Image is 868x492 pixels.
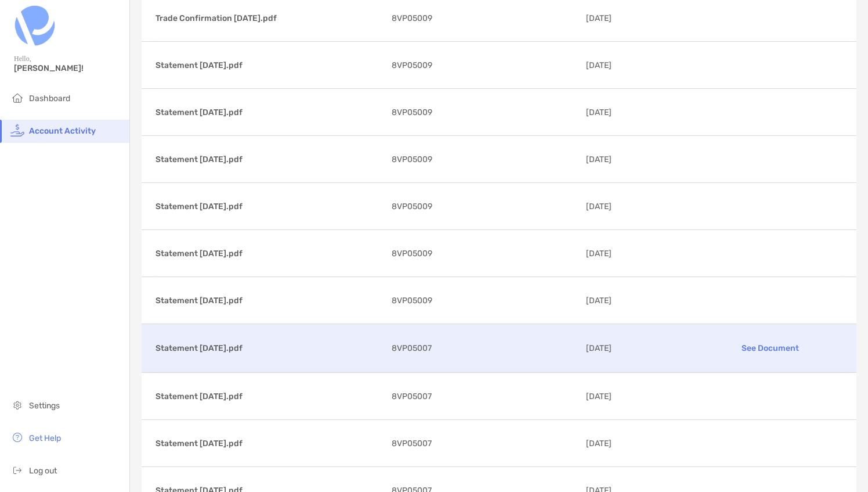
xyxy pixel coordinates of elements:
span: 8VP05007 [392,389,432,404]
p: Statement [DATE].pdf [155,246,382,261]
img: logout icon [10,463,24,477]
p: [DATE] [586,436,689,451]
img: settings icon [10,398,24,412]
span: 8VP05009 [392,293,432,308]
span: 8VP05009 [392,58,432,73]
p: See Document [699,338,842,358]
span: Account Activity [29,126,96,136]
p: Trade Confirmation [DATE].pdf [155,11,382,26]
p: [DATE] [586,105,689,120]
p: [DATE] [586,293,689,308]
p: [DATE] [586,152,689,167]
p: [DATE] [586,11,689,26]
p: Statement [DATE].pdf [155,58,382,73]
p: [DATE] [586,58,689,73]
p: Statement [DATE].pdf [155,293,382,308]
span: 8VP05007 [392,341,432,355]
p: Statement [DATE].pdf [155,105,382,120]
p: Statement [DATE].pdf [155,389,382,404]
span: 8VP05007 [392,436,432,451]
p: Statement [DATE].pdf [155,199,382,214]
p: Statement [DATE].pdf [155,152,382,167]
img: household icon [10,91,24,105]
span: Log out [29,466,57,476]
span: 8VP05009 [392,246,432,261]
span: 8VP05009 [392,105,432,120]
span: 8VP05009 [392,11,432,26]
span: Get Help [29,433,61,443]
p: [DATE] [586,246,689,261]
span: Settings [29,401,60,411]
p: [DATE] [586,199,689,214]
p: [DATE] [586,341,689,355]
span: Dashboard [29,94,70,103]
img: activity icon [10,123,24,137]
p: Statement [DATE].pdf [155,436,382,451]
img: get-help icon [10,430,24,444]
p: Statement [DATE].pdf [155,341,382,355]
p: [DATE] [586,389,689,404]
img: Zoe Logo [14,5,56,46]
span: 8VP05009 [392,199,432,214]
span: [PERSON_NAME]! [14,63,122,73]
span: 8VP05009 [392,152,432,167]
